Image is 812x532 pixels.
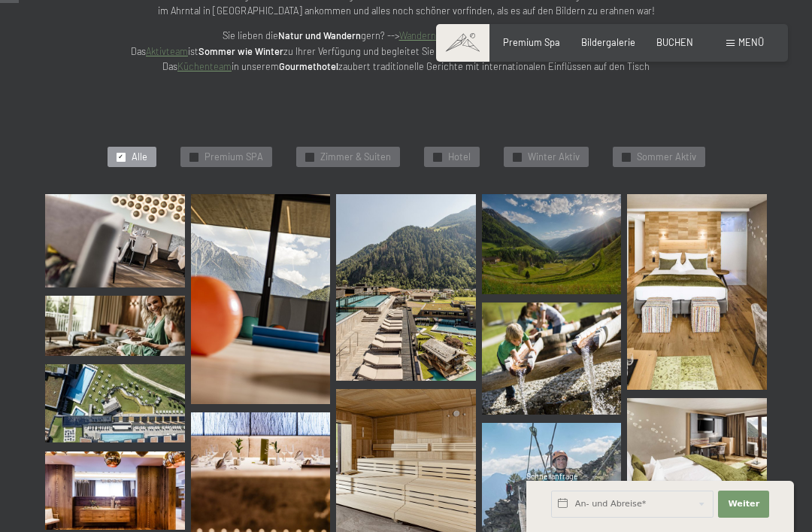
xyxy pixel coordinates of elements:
[435,153,440,161] span: ✓
[191,194,331,403] img: Wellnesshotels - Fitness - Sport - Gymnastik
[514,153,520,161] span: ✓
[503,36,560,48] a: Premium Spa
[623,153,629,161] span: ✓
[482,302,622,414] img: Bildergalerie
[191,153,196,161] span: ✓
[177,60,232,72] a: Küchenteam
[307,153,312,161] span: ✓
[336,194,476,380] a: Wellnesshotels - Urlaub - Sky Pool - Infinity Pool - Genießen
[482,194,622,294] img: Bildergalerie
[205,150,263,164] span: Premium SPA
[738,36,764,48] span: Menü
[399,29,523,41] a: Wandern&AktivitätenSommer
[118,153,123,161] span: ✓
[656,36,693,48] a: BUCHEN
[637,150,696,164] span: Sommer Aktiv
[526,472,578,481] span: Schnellanfrage
[320,150,391,164] span: Zimmer & Suiten
[627,398,767,503] img: Bildergalerie
[45,194,185,287] img: Bildergalerie
[718,491,769,518] button: Weiter
[336,194,476,380] img: Infinity Pools - Saunen - Sky Bar
[627,194,767,390] img: Bildergalerie
[146,45,188,57] a: Aktivteam
[279,60,338,72] strong: Gourmethotel
[105,28,707,74] p: Sie lieben die gern? --> ---> Das ist zu Ihrer Verfügung und begleitet Sie auf den unzähligen Wan...
[581,36,635,48] a: Bildergalerie
[528,150,580,164] span: Winter Aktiv
[132,150,147,164] span: Alle
[45,296,185,356] img: Bildergalerie
[198,45,283,57] strong: Sommer wie Winter
[45,451,185,530] img: Bildergalerie
[728,498,759,510] span: Weiter
[278,29,361,41] strong: Natur und Wandern
[45,364,185,442] img: Bildergalerie
[448,150,471,164] span: Hotel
